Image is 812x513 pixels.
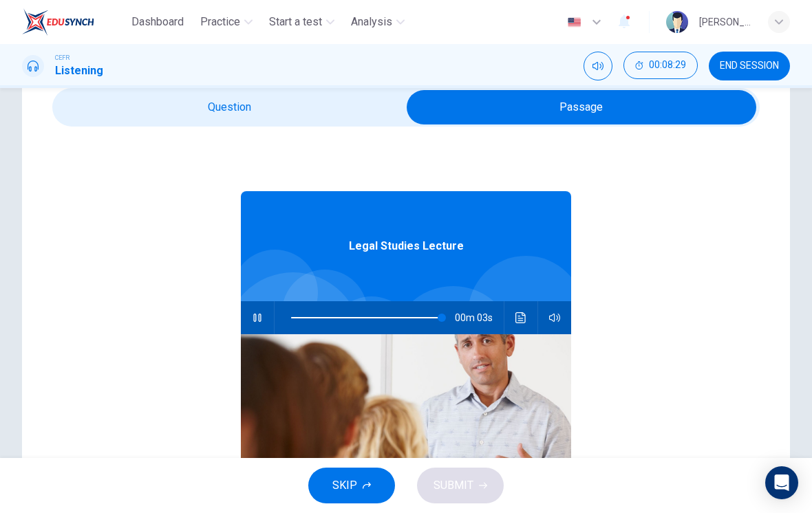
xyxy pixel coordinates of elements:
div: Hide [623,52,698,80]
button: Practice [195,10,258,34]
span: Analysis [351,14,392,30]
span: Dashboard [131,14,184,30]
h1: Listening [55,63,103,79]
div: Mute [584,52,612,80]
button: Dashboard [126,10,189,34]
button: Analysis [345,10,410,34]
span: 00m 03s [455,301,504,334]
button: Start a test [264,10,340,34]
span: Start a test [269,14,322,30]
button: END SESSION [709,52,790,80]
span: SKIP [332,476,357,495]
span: END SESSION [720,61,779,72]
button: Click to see the audio transcription [510,301,532,334]
div: [PERSON_NAME] [PERSON_NAME] [PERSON_NAME] [699,14,751,30]
img: EduSynch logo [22,8,94,36]
span: Legal Studies Lecture [349,238,464,254]
img: Profile picture [666,11,688,33]
span: 00:08:29 [649,60,686,71]
img: en [566,17,583,28]
div: Open Intercom Messenger [765,466,798,499]
span: CEFR [55,53,70,63]
span: Practice [200,14,240,30]
button: 00:08:29 [623,52,698,79]
a: EduSynch logo [22,8,126,36]
button: SKIP [308,468,395,503]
